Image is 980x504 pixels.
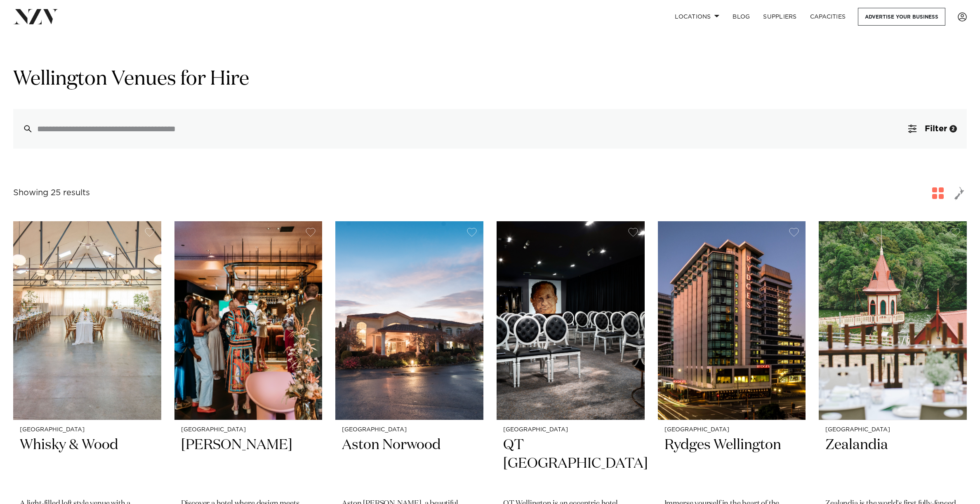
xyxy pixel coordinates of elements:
a: Advertise your business [858,8,945,26]
a: BLOG [726,8,756,26]
div: 2 [949,125,957,133]
h1: Wellington Venues for Hire [13,66,967,92]
small: [GEOGRAPHIC_DATA] [664,427,799,433]
h2: Rydges Wellington [664,436,799,492]
small: [GEOGRAPHIC_DATA] [825,427,960,433]
h2: Whisky & Wood [20,436,155,492]
small: [GEOGRAPHIC_DATA] [181,427,316,433]
a: Locations [668,8,726,26]
h2: Zealandia [825,436,960,492]
img: nzv-logo.png [13,9,58,24]
span: Filter [925,125,947,133]
small: [GEOGRAPHIC_DATA] [503,427,638,433]
a: Capacities [803,8,853,26]
h2: [PERSON_NAME] [181,436,316,492]
a: SUPPLIERS [756,8,803,26]
img: Rātā Cafe at Zealandia [819,221,967,420]
small: [GEOGRAPHIC_DATA] [342,427,477,433]
div: Showing 25 results [13,187,90,199]
h2: QT [GEOGRAPHIC_DATA] [503,436,638,492]
small: [GEOGRAPHIC_DATA] [20,427,155,433]
h2: Aston Norwood [342,436,477,492]
button: Filter2 [898,109,967,149]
